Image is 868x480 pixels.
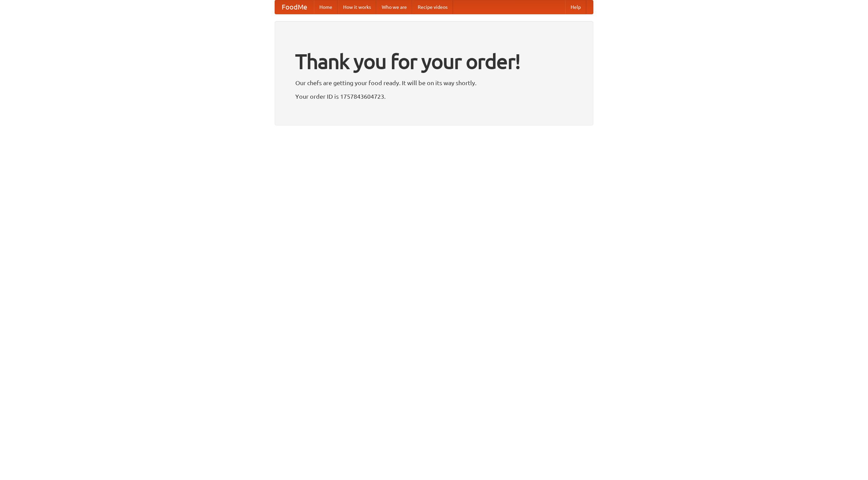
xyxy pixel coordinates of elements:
p: Our chefs are getting your food ready. It will be on its way shortly. [295,78,573,88]
a: Home [314,0,338,14]
a: Who we are [376,0,412,14]
a: FoodMe [275,0,314,14]
a: Recipe videos [412,0,453,14]
a: Help [565,0,586,14]
a: How it works [338,0,376,14]
h1: Thank you for your order! [295,45,573,78]
p: Your order ID is 1757843604723. [295,91,573,101]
